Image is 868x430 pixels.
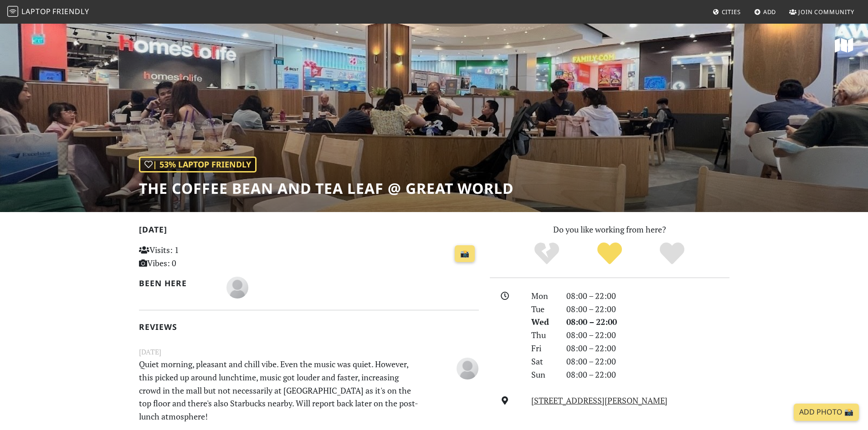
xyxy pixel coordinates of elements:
img: blank-535327c66bd565773addf3077783bbfce4b00ec00e9fd257753287c682c7fa38.png [226,277,248,298]
span: Join Community [798,8,854,16]
span: Friendly [52,6,89,16]
div: Yes [578,241,641,266]
a: Cities [709,4,745,20]
a: Join Community [786,4,858,20]
div: 08:00 – 22:00 [561,342,735,355]
a: [STREET_ADDRESS][PERSON_NAME] [531,395,668,406]
div: 08:00 – 22:00 [561,355,735,368]
img: LaptopFriendly [7,6,18,17]
div: Sun [526,368,560,381]
div: Definitely! [641,241,704,266]
span: Add [763,8,776,16]
span: Cities [722,8,741,16]
small: [DATE] [134,346,484,358]
p: Quiet morning, pleasant and chill vibe. Even the music was quiet. However, this picked up around ... [134,358,426,423]
h2: Reviews [139,322,479,332]
a: 📸 [455,245,475,263]
div: Sat [526,355,560,368]
h2: Been here [139,278,216,288]
a: Add Photo 📸 [794,404,859,421]
a: Add [750,4,780,20]
p: Visits: 1 Vibes: 0 [139,243,245,270]
p: Do you like working from here? [490,223,729,236]
div: Tue [526,303,560,316]
div: Fri [526,342,560,355]
div: 08:00 – 22:00 [561,329,735,342]
div: | 53% Laptop Friendly [139,157,257,172]
span: Eve C [226,281,248,292]
div: 08:00 – 22:00 [561,315,735,329]
h2: [DATE] [139,225,479,238]
h1: The Coffee Bean and Tea Leaf @ Great World [139,180,514,197]
span: Laptop [21,6,51,16]
div: No [515,241,578,266]
div: 08:00 – 22:00 [561,289,735,303]
a: LaptopFriendly LaptopFriendly [7,4,89,20]
div: Thu [526,329,560,342]
span: Eve C [457,362,478,373]
div: Wed [526,315,560,329]
div: Mon [526,289,560,303]
div: 08:00 – 22:00 [561,303,735,316]
img: blank-535327c66bd565773addf3077783bbfce4b00ec00e9fd257753287c682c7fa38.png [457,358,478,379]
div: 08:00 – 22:00 [561,368,735,381]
